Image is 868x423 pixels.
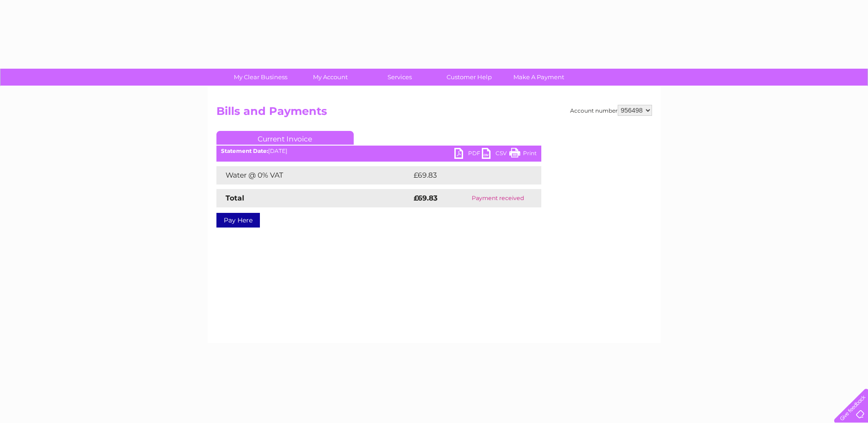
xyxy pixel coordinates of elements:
h2: Bills and Payments [216,105,652,122]
div: Account number [570,105,652,116]
a: Customer Help [431,69,507,86]
b: Statement Date: [221,147,268,154]
a: PDF [454,148,482,161]
a: Services [362,69,437,86]
td: Water @ 0% VAT [216,166,411,184]
a: CSV [482,148,509,161]
a: Current Invoice [216,131,354,145]
td: Payment received [454,189,541,207]
a: My Clear Business [223,69,298,86]
a: My Account [292,69,368,86]
td: £69.83 [411,166,523,184]
strong: Total [226,194,244,202]
a: Print [509,148,537,161]
a: Make A Payment [501,69,577,86]
strong: £69.83 [414,194,437,202]
div: [DATE] [216,148,541,154]
a: Pay Here [216,213,260,228]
